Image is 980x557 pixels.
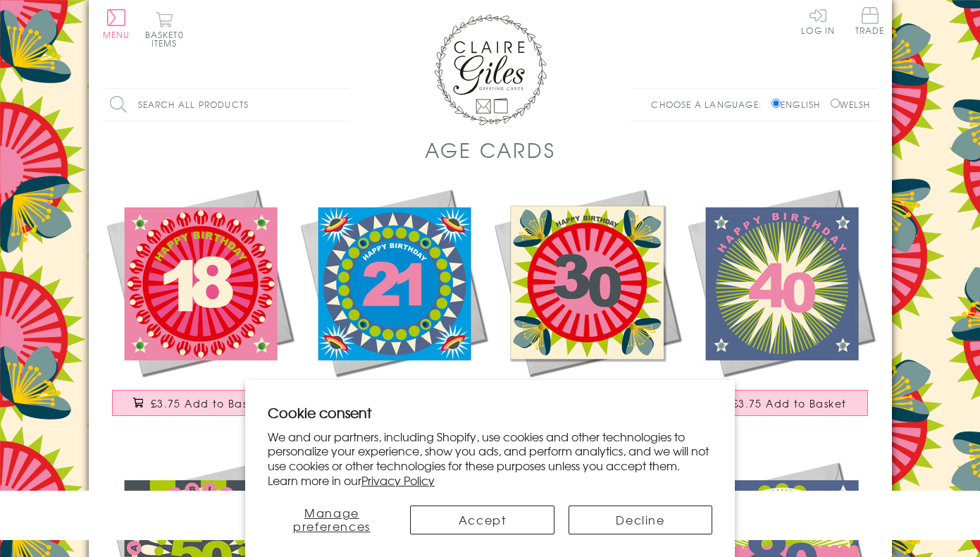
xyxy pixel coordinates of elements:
a: Log In [801,7,835,35]
span: Manage preferences [293,504,371,534]
a: Privacy Policy [361,472,435,489]
button: £3.75 Add to Basket [112,390,287,416]
img: Claire Giles Greetings Cards [434,14,547,126]
a: Birthday Card, Age 30 - Flowers, Happy 30th Birthday, Embellished with pompoms £3.75 Add to Basket [490,185,684,430]
img: Birthday Card, Age 21 - Blue Circle, Happy 21st Birthday, Embellished with pompoms [297,185,490,379]
button: Manage preferences [268,506,397,534]
span: £3.75 Add to Basket [732,396,847,410]
button: Menu [103,9,130,39]
span: Menu [103,28,130,41]
span: Trade [855,7,885,35]
input: Search [335,89,349,121]
input: Welsh [831,99,840,108]
h2: Cookie consent [268,403,713,422]
button: £3.75 Add to Basket [693,390,868,416]
a: Birthday Card, Age 40 - Starburst, Happy 40th Birthday, Embellished with pompoms £3.75 Add to Basket [684,185,878,430]
img: Birthday Card, Age 18 - Pink Circle, Happy 18th Birthday, Embellished with pompoms [103,185,297,379]
button: Accept [410,506,554,534]
h1: Age Cards [425,135,556,164]
a: Trade [855,7,885,37]
img: Birthday Card, Age 40 - Starburst, Happy 40th Birthday, Embellished with pompoms [684,185,878,379]
a: Birthday Card, Age 21 - Blue Circle, Happy 21st Birthday, Embellished with pompoms £3.75 Add to B... [297,185,490,430]
img: Birthday Card, Age 30 - Flowers, Happy 30th Birthday, Embellished with pompoms [490,185,684,379]
p: We and our partners, including Shopify, use cookies and other technologies to personalize your ex... [268,429,713,488]
p: Choose a language: [651,98,769,111]
input: English [771,99,781,108]
button: Decline [569,506,712,534]
input: Search all products [103,89,349,121]
button: Basket0 items [145,11,184,47]
label: Welsh [831,98,871,111]
label: English [771,98,827,111]
span: 0 items [151,28,184,49]
span: £3.75 Add to Basket [151,396,266,410]
a: Birthday Card, Age 18 - Pink Circle, Happy 18th Birthday, Embellished with pompoms £3.75 Add to B... [103,185,297,430]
